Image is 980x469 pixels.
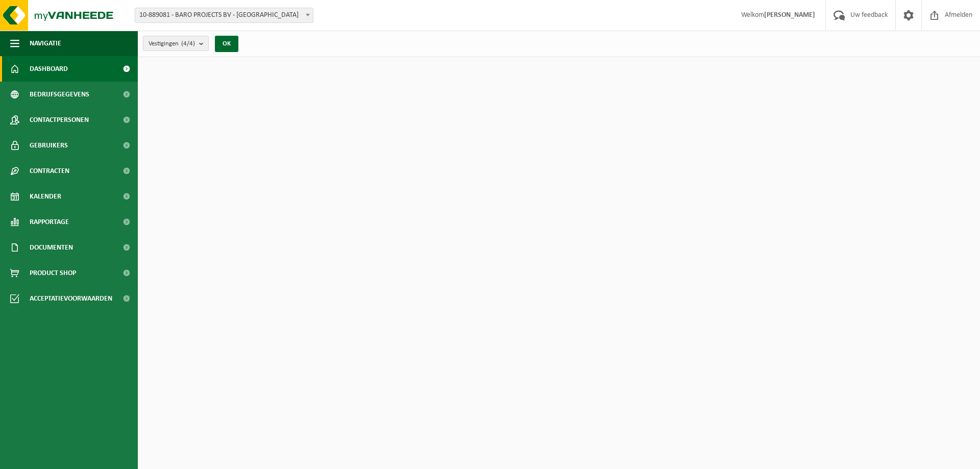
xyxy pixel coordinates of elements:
[30,133,68,158] span: Gebruikers
[181,40,195,47] count: (4/4)
[143,36,209,51] button: Vestigingen(4/4)
[30,260,76,286] span: Product Shop
[149,36,195,52] span: Vestigingen
[135,8,313,22] span: 10-889081 - BARO PROJECTS BV - OOSTEEKLO
[30,235,73,260] span: Documenten
[135,8,313,23] span: 10-889081 - BARO PROJECTS BV - OOSTEEKLO
[30,31,61,56] span: Navigatie
[30,184,61,209] span: Kalender
[764,11,815,19] strong: [PERSON_NAME]
[215,36,238,52] button: OK
[30,209,69,235] span: Rapportage
[30,286,112,311] span: Acceptatievoorwaarden
[30,56,68,82] span: Dashboard
[30,158,69,184] span: Contracten
[30,107,89,133] span: Contactpersonen
[30,82,89,107] span: Bedrijfsgegevens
